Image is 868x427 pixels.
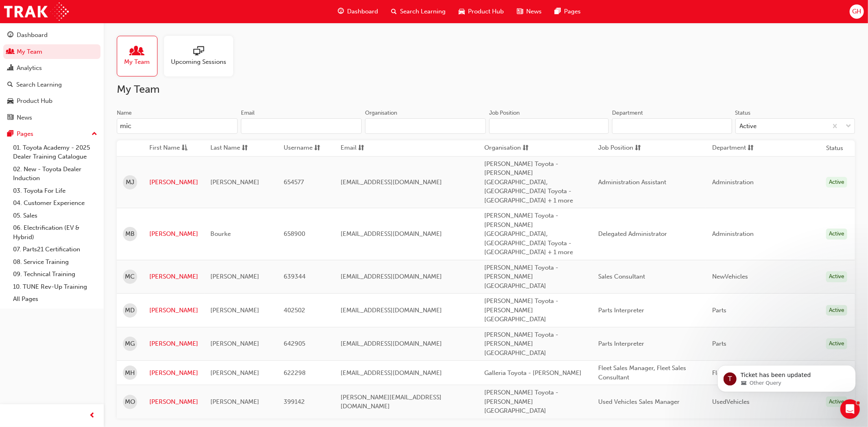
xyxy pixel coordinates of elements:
span: people-icon [132,46,142,57]
span: GH [852,7,861,16]
a: 10. TUNE Rev-Up Training [10,281,101,293]
div: Active [826,229,847,240]
span: UsedVehicles [712,398,750,405]
button: First Nameasc-icon [149,143,194,153]
div: Active [826,305,847,316]
span: [EMAIL_ADDRESS][DOMAIN_NAME] [341,179,442,186]
a: [PERSON_NAME] [149,368,198,378]
span: Product Hub [468,7,504,16]
a: News [3,110,101,125]
button: Usernamesorting-icon [284,143,328,153]
div: Product Hub [17,96,52,106]
span: prev-icon [90,411,96,421]
span: MB [125,229,135,239]
span: [EMAIL_ADDRESS][DOMAIN_NAME] [341,307,442,314]
a: [PERSON_NAME] [149,306,198,315]
div: News [17,113,32,122]
span: Fleet Sales Manager, Fleet Sales Consultant [598,364,686,381]
span: [PERSON_NAME] Toyota - [PERSON_NAME][GEOGRAPHIC_DATA] [484,297,558,323]
input: Name [117,118,238,134]
iframe: Intercom notifications message [705,348,868,405]
button: Pages [3,126,101,142]
span: Username [284,143,313,153]
span: Search Learning [400,7,446,16]
span: [PERSON_NAME] [210,369,259,377]
a: 04. Customer Experience [10,197,101,209]
span: Last Name [210,143,240,153]
span: MD [125,306,135,315]
span: Administration [712,179,754,186]
span: 654577 [284,179,304,186]
span: Upcoming Sessions [171,57,226,67]
input: Organisation [365,118,486,134]
a: news-iconNews [510,3,548,20]
span: Job Position [598,143,633,153]
span: Organisation [484,143,521,153]
a: 02. New - Toyota Dealer Induction [10,163,101,185]
span: First Name [149,143,180,153]
a: 06. Electrification (EV & Hybrid) [10,222,101,243]
a: 09. Technical Training [10,268,101,281]
a: All Pages [10,293,101,305]
span: MG [125,339,135,349]
span: [PERSON_NAME] [210,340,259,347]
a: guage-iconDashboard [331,3,385,20]
div: Analytics [17,63,42,73]
span: Parts [712,340,726,347]
span: Sales Consultant [598,273,645,280]
span: news-icon [7,114,13,122]
span: [PERSON_NAME] Toyota - [PERSON_NAME][GEOGRAPHIC_DATA] [484,331,558,357]
button: GH [850,4,864,19]
span: sorting-icon [523,143,529,153]
span: car-icon [459,7,465,17]
span: News [526,7,542,16]
span: Galleria Toyota - [PERSON_NAME] [484,369,582,377]
span: search-icon [391,7,397,17]
div: Email [241,109,255,117]
a: 07. Parts21 Certification [10,243,101,256]
a: 05. Sales [10,209,101,222]
a: 08. Service Training [10,256,101,268]
span: Parts [712,307,726,314]
div: Active [740,122,757,131]
span: 658900 [284,230,305,237]
a: Analytics [3,61,101,76]
button: Emailsorting-icon [341,143,385,153]
button: Last Namesorting-icon [210,143,255,153]
span: MC [125,272,135,281]
input: Department [612,118,732,134]
span: sorting-icon [635,143,641,153]
a: [PERSON_NAME] [149,229,198,239]
span: search-icon [7,81,13,89]
a: Dashboard [3,28,101,43]
th: Status [826,144,843,153]
span: car-icon [7,98,13,105]
span: [PERSON_NAME] [210,179,259,186]
span: [PERSON_NAME] [210,398,259,405]
span: 622298 [284,369,306,377]
a: 03. Toyota For Life [10,185,101,197]
span: [PERSON_NAME] Toyota - [PERSON_NAME][GEOGRAPHIC_DATA] [484,389,558,414]
a: My Team [117,36,164,76]
span: guage-icon [338,7,344,17]
span: Bourke [210,230,231,237]
span: up-icon [92,129,97,139]
div: Active [826,338,847,349]
span: pages-icon [7,131,13,138]
button: Job Positionsorting-icon [598,143,643,153]
div: Active [826,271,847,282]
h2: My Team [117,83,855,96]
span: pages-icon [555,7,561,17]
input: Email [241,118,362,134]
span: 399142 [284,398,305,405]
a: My Team [3,44,101,59]
div: Active [826,177,847,188]
span: [PERSON_NAME][EMAIL_ADDRESS][DOMAIN_NAME] [341,394,442,410]
span: guage-icon [7,32,13,39]
span: [PERSON_NAME] [210,307,259,314]
span: [PERSON_NAME] Toyota - [PERSON_NAME][GEOGRAPHIC_DATA], [GEOGRAPHIC_DATA] Toyota - [GEOGRAPHIC_DAT... [484,160,573,204]
div: Department [612,109,643,117]
span: Parts Interpreter [598,340,644,347]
